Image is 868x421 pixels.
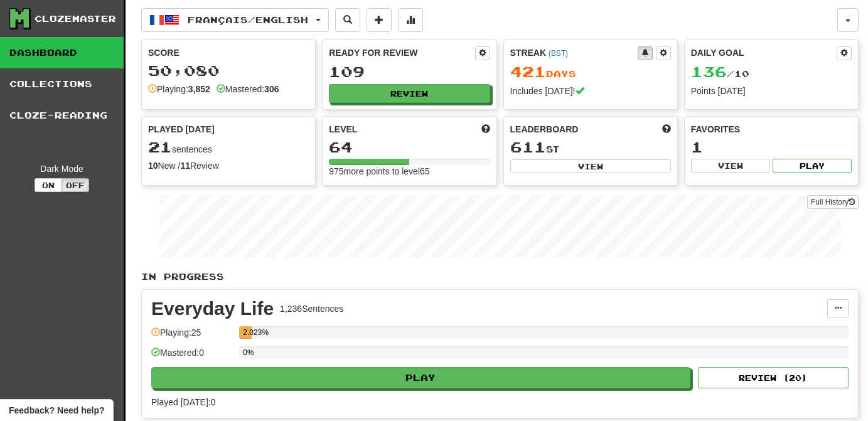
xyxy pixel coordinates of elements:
span: / 10 [691,68,749,79]
button: Play [773,159,852,173]
div: Mastered: 0 [151,346,233,367]
span: Français / English [188,14,308,25]
span: Played [DATE] [148,123,215,136]
span: 21 [148,138,172,156]
button: On [35,178,62,192]
span: 611 [510,138,546,156]
div: 2.023% [243,326,251,339]
button: Français/English [141,8,329,32]
a: (BST) [549,49,568,58]
div: Day s [510,64,671,80]
span: Level [329,123,357,136]
div: st [510,139,671,156]
div: Playing: 25 [151,326,233,347]
div: Streak [510,46,638,59]
div: 1 [691,139,852,155]
div: 64 [329,139,490,155]
strong: 306 [264,84,279,94]
div: Score [148,46,309,59]
button: Search sentences [335,8,360,32]
span: Open feedback widget [9,404,104,417]
div: Everyday Life [151,299,274,318]
button: Play [151,367,690,388]
div: Points [DATE] [691,85,852,97]
button: View [510,159,671,173]
div: Includes [DATE]! [510,85,671,97]
strong: 11 [180,161,190,171]
div: Clozemaster [35,13,116,25]
div: Mastered: [217,83,279,95]
button: Add sentence to collection [367,8,392,32]
div: sentences [148,139,309,156]
strong: 3,852 [188,84,210,94]
div: 109 [329,64,490,80]
span: Score more points to level up [481,123,490,136]
div: Daily Goal [691,46,837,60]
div: Dark Mode [9,163,114,175]
div: New / Review [148,159,309,172]
div: Ready for Review [329,46,474,59]
span: 136 [691,63,727,80]
button: More stats [398,8,423,32]
button: Review [329,84,490,103]
p: In Progress [141,270,859,283]
strong: 10 [148,161,158,171]
span: Leaderboard [510,123,579,136]
div: 50,080 [148,63,309,78]
div: 1,236 Sentences [280,302,343,315]
button: Review (20) [698,367,849,388]
button: Off [62,178,89,192]
span: 421 [510,63,546,80]
div: Favorites [691,123,852,136]
button: View [691,159,770,173]
a: Full History [807,195,859,209]
span: This week in points, UTC [662,123,671,136]
span: Played [DATE]: 0 [151,397,215,407]
div: Playing: [148,83,210,95]
div: 975 more points to level 65 [329,165,490,178]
